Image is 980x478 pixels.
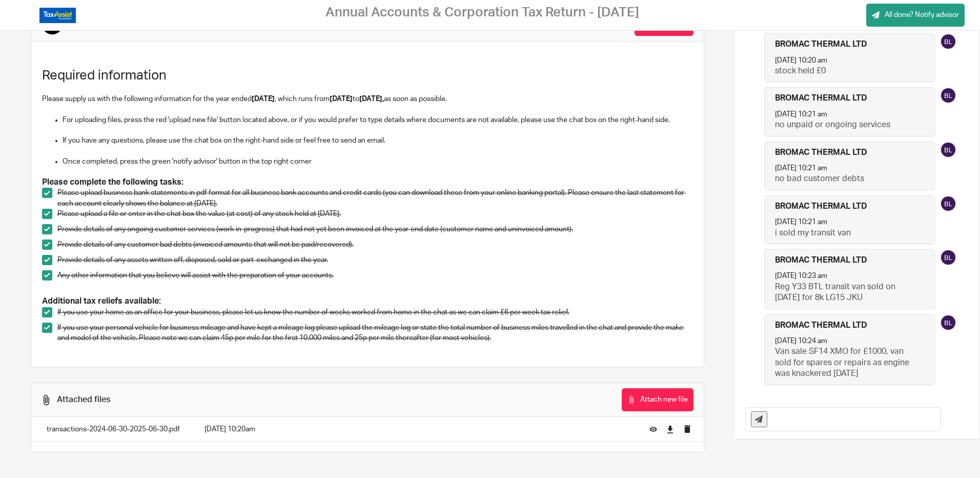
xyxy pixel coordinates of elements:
p: [DATE] 10:20am [205,424,635,434]
p: [DATE] 10:21 am [775,217,827,227]
p: [DATE] 10:24 am [775,336,827,346]
h4: BROMAC THERMAL LTD [775,93,867,104]
img: svg%3E [940,249,956,266]
h4: BROMAC THERMAL LTD [775,39,867,50]
p: [DATE] 10:23 am [775,271,827,281]
p: [DATE] 10:21 am [775,163,827,173]
p: If you use your personal vehicle for business mileage and have kept a mileage log please upload t... [57,323,693,344]
h4: BROMAC THERMAL LTD [775,201,867,212]
p: If you have any questions, please use the chat box on the right-hand side or feel free to send an... [63,135,693,146]
strong: Please complete the following tasks: [42,178,183,186]
img: svg%3E [940,87,956,104]
p: [DATE] 10:21 am [775,109,827,120]
p: Please upload a file or enter in the chat box the value (at cost) of any stock held at [DATE]. [57,209,693,219]
p: i sold my transit van [775,228,914,238]
img: svg%3E [940,195,956,212]
span: All done? Notify advisor [885,10,959,20]
p: Please upload business bank statements in pdf format for all business bank accounts and credit ca... [57,188,693,209]
p: Please supply us with the following information for the year ended , which runs from to as soon a... [42,94,693,104]
strong: Additional tax reliefs available: [42,297,161,305]
p: no bad customer debts [775,173,914,184]
h2: Annual Accounts & Corporation Tax Return - [DATE] [325,5,639,21]
img: svg%3E [940,33,956,50]
h1: Required information [42,68,693,84]
h4: BROMAC THERMAL LTD [775,147,867,158]
strong: [DATE] [330,95,353,103]
p: Provide details of any customer bad debts (invoiced amounts that will not be paid/recovered). [57,240,693,250]
h4: BROMAC THERMAL LTD [775,255,867,266]
p: Any other information that you believe will assist with the preparation of your accounts. [57,270,693,281]
p: If you use your home as an office for your business, please let us know the number of weeks worke... [57,307,693,317]
p: transactions-2024-06-30-2025-06-30.pdf [47,424,184,434]
div: Attached files [57,394,110,405]
a: All done? Notify advisor [866,4,965,27]
p: stock held £0 [775,66,914,76]
p: Reg Y33 BTL transit van sold on [DATE] for 8k LG15 JKU [775,282,914,304]
button: Attach new file [622,388,693,411]
p: no unpaid or ongoing services [775,120,914,130]
p: Provide details of any ongoing customer services (work-in-progress) that had not yet been invoice... [57,224,693,234]
p: For uploading files, press the red 'upload new file' button located above, or if you would prefer... [63,115,693,125]
p: [DATE] 10:20 am [775,55,827,66]
img: svg%3E [940,142,956,158]
strong: [DATE] [252,95,275,103]
img: svg%3E [940,314,956,331]
strong: [DATE], [359,95,384,103]
a: Download [666,424,674,434]
p: Once completed, press the green 'notify advisor' button in the top right corner [63,156,693,167]
h4: BROMAC THERMAL LTD [775,320,867,331]
p: Provide details of any assets written off, disposed, sold or part-exchanged in the year. [57,255,693,265]
img: Logo_TaxAssistAccountants_FullColour_RGB.png [39,8,76,23]
p: Van sale SF14 XMO for £1000, van sold for spares or repairs as engine was knackered [DATE] [775,346,914,379]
